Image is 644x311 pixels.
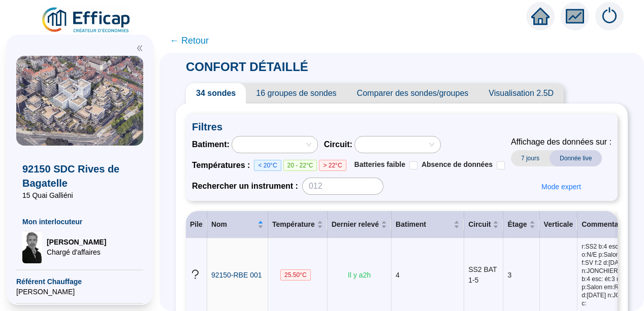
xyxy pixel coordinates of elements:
[541,182,581,192] span: Mode expert
[211,219,255,230] span: Nom
[396,219,452,230] span: Batiment
[186,83,246,103] span: 34 sondes
[392,211,464,238] th: Batiment
[211,271,262,279] span: 92150-RBE 001
[170,33,209,48] span: ← Retour
[211,270,262,281] a: 92150-RBE 001
[192,180,298,192] span: Rechercher un instrument :
[16,287,143,297] span: [PERSON_NAME]
[324,139,352,151] span: Circuit :
[507,271,511,279] span: 3
[22,217,137,227] span: Mon interlocuteur
[192,139,230,151] span: Batiment :
[283,160,317,171] span: 20 - 22°C
[268,211,328,238] th: Température
[192,120,611,134] span: Filtres
[302,178,383,195] input: 012
[531,7,550,25] span: home
[41,6,133,34] img: efficap energie logo
[511,136,611,148] span: Affichage des données sur :
[464,211,503,238] th: Circuit
[246,83,346,103] span: 16 groupes de sondes
[503,211,539,238] th: Étage
[332,219,379,230] span: Dernier relevé
[348,271,371,279] span: Il y a 2 h
[328,211,392,238] th: Dernier relevé
[478,83,564,103] span: Visualisation 2.5D
[468,265,497,284] span: SS2 BAT 1-5
[550,150,602,166] span: Donnée live
[192,159,254,171] span: Températures :
[22,190,137,200] span: 15 Quai Galliéni
[47,247,106,257] span: Chargé d'affaires
[319,160,346,171] span: > 22°C
[566,7,584,25] span: fund
[511,150,550,166] span: 7 jours
[355,160,405,168] span: Batteries faible
[533,179,589,195] button: Mode expert
[396,271,400,279] span: 4
[136,45,143,52] span: double-left
[207,211,268,238] th: Nom
[272,219,315,230] span: Température
[16,277,143,287] span: Référent Chauffage
[347,83,479,103] span: Comparer des sondes/groupes
[190,269,201,280] span: question
[422,160,493,168] span: Absence de données
[540,211,578,238] th: Verticale
[468,219,491,230] span: Circuit
[280,269,311,281] span: 25.50 °C
[22,231,43,263] img: Chargé d'affaires
[190,220,203,228] span: Pile
[595,2,624,30] img: alerts
[47,237,106,247] span: [PERSON_NAME]
[507,219,527,230] span: Étage
[254,160,281,171] span: < 20°C
[22,162,137,190] span: 92150 SDC Rives de Bagatelle
[176,60,318,74] span: CONFORT DÉTAILLÉ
